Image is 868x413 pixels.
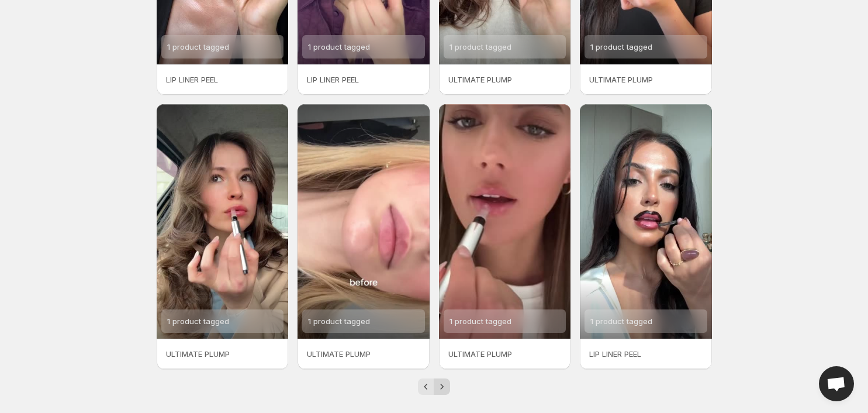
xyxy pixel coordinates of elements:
[166,348,279,360] p: ULTIMATE PLUMP
[418,378,434,395] button: Previous
[448,74,562,85] p: ULTIMATE PLUMP
[819,366,854,401] a: Open chat
[166,74,279,85] p: LIP LINER PEEL
[307,348,420,360] p: ULTIMATE PLUMP
[308,316,370,326] span: 1 product tagged
[449,42,511,51] span: 1 product tagged
[449,316,511,326] span: 1 product tagged
[448,348,562,360] p: ULTIMATE PLUMP
[589,74,703,85] p: ULTIMATE PLUMP
[434,378,450,395] button: Next
[418,378,450,395] nav: Pagination
[590,316,652,326] span: 1 product tagged
[308,42,370,51] span: 1 product tagged
[590,42,652,51] span: 1 product tagged
[307,74,420,85] p: LIP LINER PEEL
[589,348,703,360] p: LIP LINER PEEL
[167,42,229,51] span: 1 product tagged
[167,316,229,326] span: 1 product tagged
